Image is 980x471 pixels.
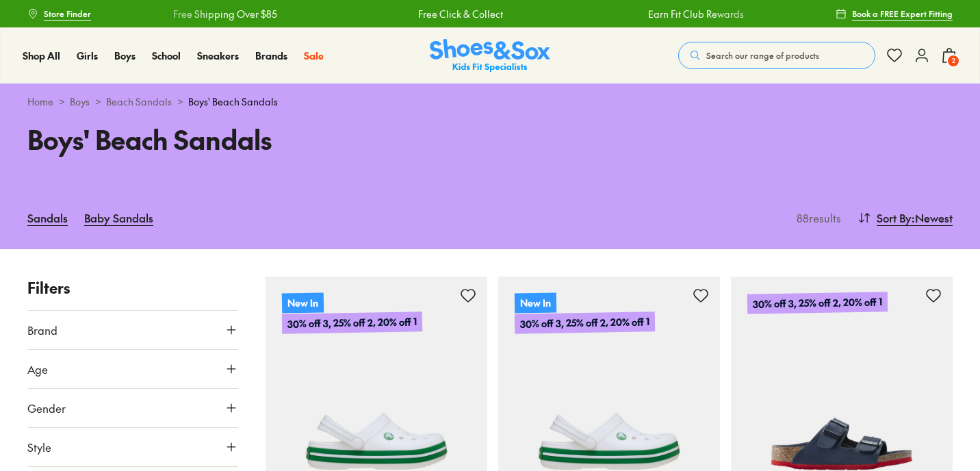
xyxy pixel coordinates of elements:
span: Style [27,439,51,455]
a: Home [27,94,53,109]
span: Boys' Beach Sandals [188,94,278,109]
img: SNS_Logo_Responsive.svg [430,39,550,73]
a: Sale [304,49,324,63]
span: Girls [77,49,98,62]
a: Earn Fit Club Rewards [608,7,704,21]
a: Baby Sandals [84,203,153,233]
a: Book a FREE Expert Fitting [836,1,953,26]
p: 88 results [791,209,841,226]
a: Boys [114,49,136,63]
button: 2 [941,40,957,71]
span: Age [27,361,48,377]
span: Search our range of products [706,49,819,62]
span: Sale [304,49,324,62]
p: 30% off 3, 25% off 2, 20% off 1 [515,311,655,334]
p: 30% off 3, 25% off 2, 20% off 1 [282,311,422,334]
span: Sneakers [197,49,239,62]
span: : Newest [912,209,953,226]
h1: Boys' Beach Sandals [27,120,474,159]
a: School [152,49,181,63]
span: Brands [255,49,287,62]
a: Shop All [23,49,60,63]
a: Shoes & Sox [430,39,550,73]
span: Store Finder [44,8,91,20]
div: > > > [27,94,953,109]
p: 30% off 3, 25% off 2, 20% off 1 [747,292,888,314]
button: Age [27,350,238,388]
span: Gender [27,400,66,416]
button: Search our range of products [678,42,875,69]
a: Brands [255,49,287,63]
a: Boys [70,94,90,109]
button: Brand [27,311,238,349]
p: New In [515,292,556,313]
a: Store Finder [27,1,91,26]
button: Sort By:Newest [857,203,953,233]
span: Boys [114,49,136,62]
a: Girls [77,49,98,63]
button: Gender [27,389,238,427]
a: Sandals [27,203,68,233]
a: Beach Sandals [106,94,172,109]
a: Sneakers [197,49,239,63]
span: Book a FREE Expert Fitting [852,8,953,20]
span: Shop All [23,49,60,62]
span: Brand [27,322,57,338]
p: Filters [27,277,238,299]
p: New In [282,292,324,313]
a: Free Shipping Over $85 [133,7,237,21]
button: Style [27,428,238,466]
a: Free Click & Collect [378,7,463,21]
span: School [152,49,181,62]
span: Sort By [877,209,912,226]
span: 2 [946,54,960,68]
